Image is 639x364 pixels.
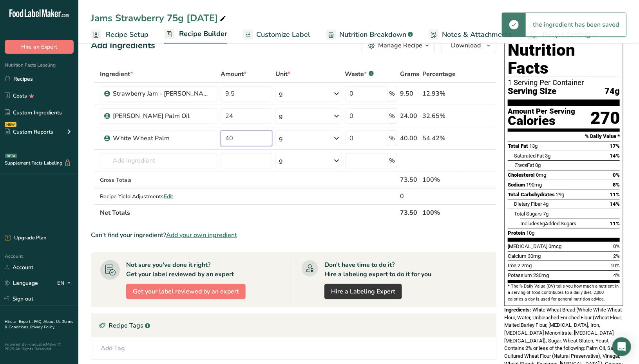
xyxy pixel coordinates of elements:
[441,38,496,53] button: Download
[339,29,406,40] span: Nutrition Breakdown
[5,154,17,158] div: BETA
[362,38,435,53] button: Manage Recipe
[548,243,561,249] span: 0mcg
[423,134,459,143] div: 54.42%
[243,26,310,43] a: Customize Label
[43,319,62,324] a: About Us .
[5,342,74,351] div: Powered By FoodLabelMaker © 2025 All Rights Reserved
[91,26,148,43] a: Recipe Setup
[526,13,626,36] div: the ingredient has been saved
[100,153,218,168] input: Add Ingredient
[166,230,237,240] span: Add your own ingredient
[535,162,541,168] span: 0g
[126,284,246,299] button: Get your label reviewed by an expert
[508,283,620,302] section: * The % Daily Value (DV) tells you how much a nutrient in a serving of food contributes to a dail...
[423,175,459,185] div: 100%
[508,253,527,259] span: Calcium
[179,29,227,39] span: Recipe Builder
[113,89,211,98] div: Strawberry Jam - [PERSON_NAME]
[610,221,620,226] span: 11%
[279,134,283,143] div: g
[508,263,516,268] span: Iron
[100,176,218,184] div: Gross Totals
[400,175,420,185] div: 73.50
[429,26,512,43] a: Notes & Attachments
[101,344,125,353] div: Add Tag
[5,234,46,242] div: Upgrade Plan
[164,25,227,44] a: Recipe Builder
[423,89,459,98] div: 12.93%
[324,260,431,279] div: Don't have time to do it? Hire a labeling expert to do it for you
[508,230,525,236] span: Protein
[133,287,239,296] span: Get your label reviewed by an expert
[528,253,541,259] span: 30mg
[5,319,73,330] a: Terms & Conditions .
[34,319,43,324] a: FAQ .
[613,272,620,278] span: 4%
[610,201,620,207] span: 14%
[91,39,155,52] div: Add Ingredients
[545,153,550,159] span: 3g
[100,69,133,79] span: Ingredient
[221,69,246,79] span: Amount
[378,41,422,50] div: Manage Recipe
[514,162,527,168] i: Trans
[539,221,545,226] span: 5g
[514,211,542,217] span: Total Sugars
[400,111,420,121] div: 24.00
[508,182,525,188] span: Sodium
[543,211,548,217] span: 7g
[508,115,575,127] div: Calories
[556,192,564,197] span: 29g
[30,324,54,330] a: Privacy Policy
[400,134,420,143] div: 40.00
[514,162,534,168] span: Fat
[324,284,402,299] a: Hire a Labeling Expert
[100,192,218,201] div: Recipe Yield Adjustments
[91,230,496,240] div: Can't find your ingredient?
[508,41,620,77] h1: Nutrition Facts
[508,172,535,178] span: Cholesterol
[91,11,228,25] div: Jams Strawberry 75g [DATE]
[526,230,534,236] span: 10g
[613,182,620,188] span: 8%
[508,108,575,115] div: Amount Per Serving
[400,89,420,98] div: 9.50
[613,253,620,259] span: 2%
[279,156,283,165] div: g
[590,108,620,129] div: 270
[508,143,528,149] span: Total Fat
[508,243,547,249] span: [MEDICAL_DATA]
[526,182,542,188] span: 190mg
[126,260,234,279] div: Not sure you've done it right? Get your label reviewed by an expert
[345,69,374,79] div: Waste
[164,193,173,200] span: Edit
[529,143,538,149] span: 13g
[610,192,620,197] span: 11%
[113,111,211,121] div: [PERSON_NAME] Palm Oil
[5,276,38,290] a: Language
[5,128,53,136] div: Custom Reports
[508,87,556,96] span: Serving Size
[326,26,413,43] a: Nutrition Breakdown
[256,29,310,40] span: Customize Label
[113,134,211,143] div: White Wheat Palm
[610,263,620,268] span: 10%
[399,204,421,221] th: 73.50
[275,69,290,79] span: Unit
[508,132,620,141] section: % Daily Value *
[612,337,631,356] div: Open Intercom Messenger
[5,122,16,127] div: NEW
[5,319,33,324] a: Hire an Expert .
[605,87,620,96] span: 74g
[610,143,620,149] span: 17%
[423,111,459,121] div: 32.65%
[442,29,512,40] span: Notes & Attachments
[533,272,549,278] span: 230mg
[508,192,555,197] span: Total Carbohydrates
[508,79,620,87] div: 1 Serving Per Container
[543,201,548,207] span: 4g
[504,307,531,313] span: Ingredients:
[536,172,546,178] span: 0mg
[91,314,496,337] div: Recipe Tags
